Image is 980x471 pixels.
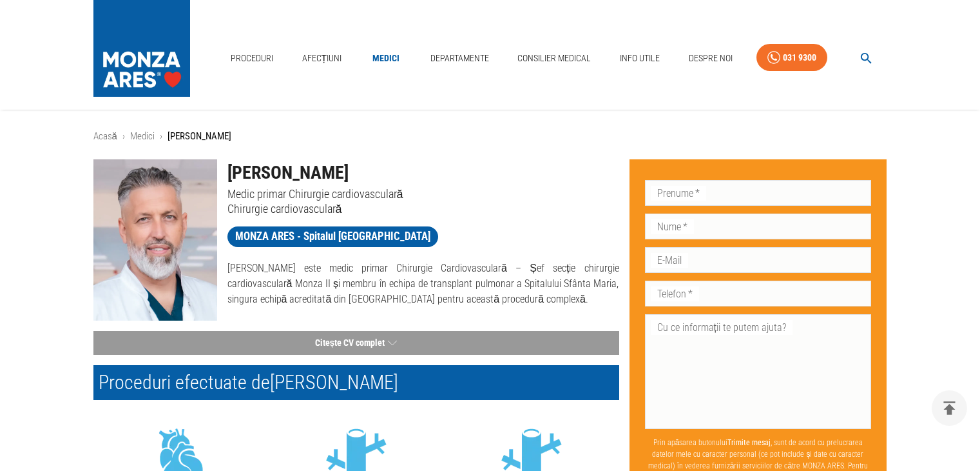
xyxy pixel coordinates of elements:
[365,45,407,72] a: Medici
[512,45,596,72] a: Consilier Medical
[227,228,438,245] span: MONZA ARES - Spitalul [GEOGRAPHIC_DATA]
[227,159,619,186] h1: [PERSON_NAME]
[93,159,217,321] img: Dr. Stanislav Rurac
[227,226,438,247] a: MONZA ARES - Spitalul [GEOGRAPHIC_DATA]
[727,438,771,447] b: Trimite mesaj
[122,129,125,144] li: ›
[756,44,827,72] a: 031 9300
[227,201,619,216] p: Chirurgie cardiovasculară
[93,129,887,144] nav: breadcrumb
[783,50,816,66] div: 031 9300
[93,331,619,355] button: Citește CV complet
[130,130,155,142] a: Medici
[932,390,967,426] button: delete
[684,45,738,72] a: Despre Noi
[93,365,619,400] h2: Proceduri efectuate de [PERSON_NAME]
[227,186,619,201] p: Medic primar Chirurgie cardiovasculară
[227,261,619,307] p: [PERSON_NAME] este medic primar Chirurgie Cardiovasculară – Șef secție chirurgie cardiovasculară ...
[168,129,231,144] p: [PERSON_NAME]
[615,45,665,72] a: Info Utile
[93,130,117,142] a: Acasă
[297,45,347,72] a: Afecțiuni
[160,129,162,144] li: ›
[425,45,494,72] a: Departamente
[226,45,278,72] a: Proceduri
